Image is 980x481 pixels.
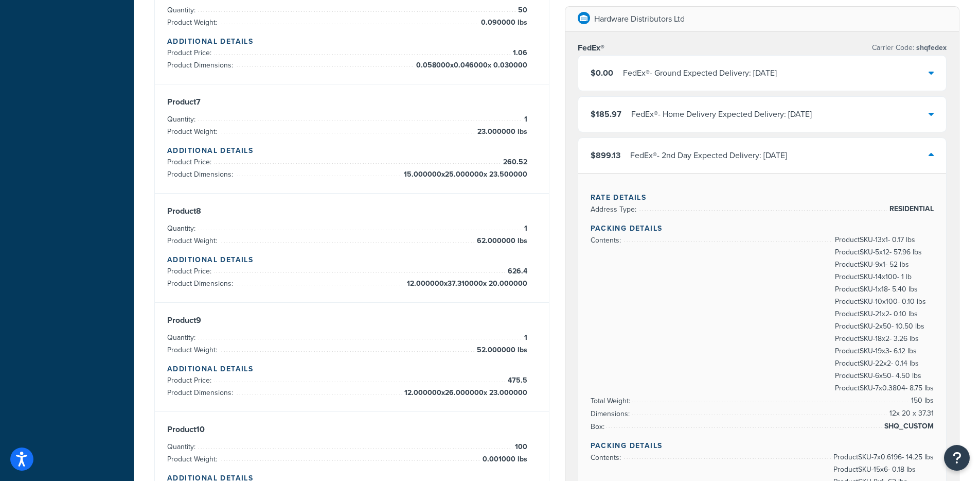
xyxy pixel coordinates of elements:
span: Product Weight: [167,17,220,28]
h4: Rate Details [591,192,934,203]
span: Product Weight: [167,235,220,246]
span: Product Weight: [167,345,220,355]
span: shqfedex [914,42,947,53]
span: Product Price: [167,157,214,167]
span: 62.000000 lbs [474,235,527,247]
span: Quantity: [167,5,198,15]
h4: Packing Details [591,223,934,234]
span: 0.001000 lbs [480,453,527,466]
span: SHQ_CUSTOM [882,420,934,433]
span: Quantity: [167,441,198,452]
span: Box: [591,421,607,432]
h3: Product 10 [167,424,537,435]
span: 12.000000 x 37.310000 x 20.000000 [404,278,527,290]
span: Product Price: [167,266,214,277]
span: 23.000000 lbs [475,126,527,138]
span: Quantity: [167,223,198,234]
span: 100 [512,441,527,453]
p: Hardware Distributors Ltd [594,12,685,26]
span: 15.000000 x 25.000000 x 23.500000 [401,168,527,181]
span: Dimensions: [591,408,632,419]
span: 50 [515,4,527,16]
span: Product Price: [167,375,214,386]
span: 1 [522,113,527,126]
span: Product Dimensions: [167,387,236,398]
span: 150 lbs [908,394,934,407]
span: Product Dimensions: [167,169,236,180]
div: FedEx® - 2nd Day Expected Delivery: [DATE] [630,148,787,163]
span: 626.4 [505,265,527,278]
h4: Additional Details [167,254,537,265]
span: Quantity: [167,332,198,343]
span: Product Weight: [167,126,220,137]
p: Carrier Code: [872,41,947,55]
span: Total Weight: [591,396,633,406]
h3: Product 9 [167,315,537,325]
span: 260.52 [501,156,527,168]
h3: FedEx® [578,43,604,53]
span: 0.058000 x 0.046000 x 0.030000 [414,59,527,72]
span: $0.00 [591,67,613,79]
button: Open Resource Center [944,445,970,471]
span: 1.06 [510,47,527,59]
span: 12.000000 x 26.000000 x 23.000000 [402,387,527,399]
h3: Product 7 [167,97,537,107]
span: Contents: [591,452,623,463]
span: 0.090000 lbs [478,16,527,29]
span: Product Price: [167,47,214,58]
span: 52.000000 lbs [474,344,527,356]
h4: Additional Details [167,364,537,374]
h4: Additional Details [167,36,537,47]
span: Address Type: [591,204,639,215]
span: Quantity: [167,114,198,125]
span: 1 [522,332,527,344]
div: FedEx® - Ground Expected Delivery: [DATE] [623,66,777,80]
h3: Product 8 [167,206,537,216]
span: 475.5 [505,374,527,387]
span: $185.97 [591,108,621,120]
span: Product SKU-13 x 1 - 0.17 lbs Product SKU-5 x 12 - 57.96 lbs Product SKU-9 x 1 - 52 lbs Product S... [832,234,934,394]
span: $899.13 [591,149,620,161]
span: 1 [522,222,527,235]
span: Product Weight: [167,454,220,465]
h4: Additional Details [167,145,537,156]
span: Contents: [591,235,623,246]
span: Product Dimensions: [167,60,236,71]
div: FedEx® - Home Delivery Expected Delivery: [DATE] [631,107,812,122]
span: 12 x 20 x 37.31 [887,407,934,420]
span: Product Dimensions: [167,278,236,289]
span: RESIDENTIAL [887,203,934,215]
h4: Packing Details [591,440,934,451]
